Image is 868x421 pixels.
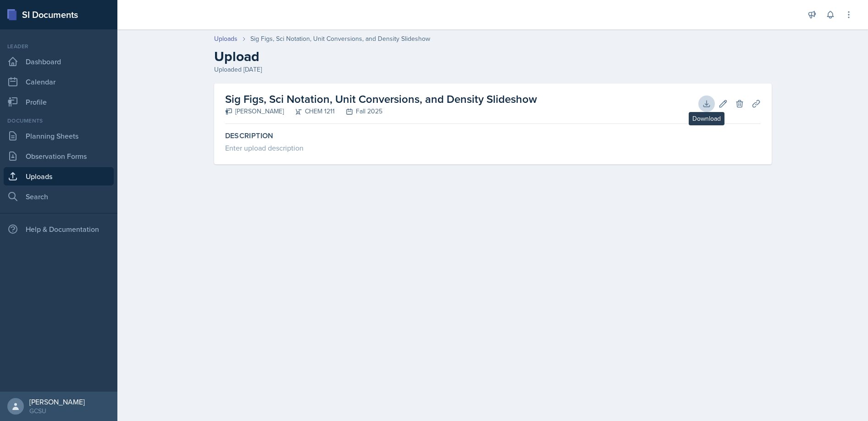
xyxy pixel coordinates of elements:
[4,117,114,125] div: Documents
[225,131,761,140] label: Description
[335,107,382,116] div: Fall 2025
[4,93,114,111] a: Profile
[29,406,85,415] div: GCSU
[214,65,772,74] div: Uploaded [DATE]
[4,187,114,206] a: Search
[4,147,114,165] a: Observation Forms
[4,220,114,238] div: Help & Documentation
[4,42,114,51] div: Leader
[4,52,114,71] a: Dashboard
[214,48,772,65] h2: Upload
[214,34,238,44] a: Uploads
[225,142,761,153] div: Enter upload description
[4,73,114,91] a: Calendar
[698,95,715,112] button: Download
[29,397,85,406] div: [PERSON_NAME]
[4,127,114,145] a: Planning Sheets
[225,91,537,107] h2: Sig Figs, Sci Notation, Unit Conversions, and Density Slideshow
[225,107,284,116] div: [PERSON_NAME]
[250,34,430,44] div: Sig Figs, Sci Notation, Unit Conversions, and Density Slideshow
[4,167,114,185] a: Uploads
[284,107,335,116] div: CHEM 1211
